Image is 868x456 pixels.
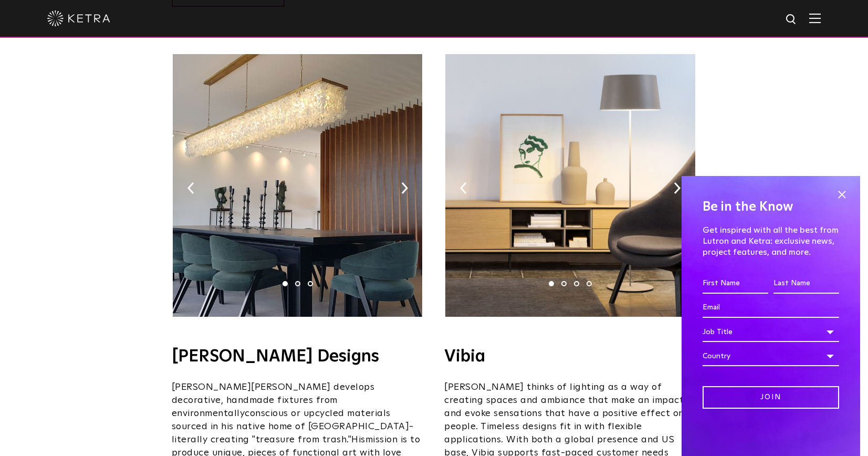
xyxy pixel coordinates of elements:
input: Join [703,386,839,409]
img: arrow-left-black.svg [460,182,467,194]
input: Last Name [773,274,839,294]
span: [PERSON_NAME] [172,382,252,392]
img: VIBIA_KetraReadySolutions-02.jpg [445,54,695,317]
p: Get inspired with all the best from Lutron and Ketra: exclusive news, project features, and more. [703,225,839,257]
h4: Be in the Know [703,197,839,217]
h4: Vibia [444,348,696,365]
img: search icon [785,13,798,26]
div: Job Title [703,322,839,342]
img: Pikus_KetraReadySolutions-02.jpg [173,54,422,317]
span: develops decorative, handmade fixtures from environmentally [172,382,375,418]
span: His [351,435,365,444]
img: ketra-logo-2019-white [47,11,110,26]
img: arrow-right-black.svg [401,182,408,194]
div: Country [703,346,839,366]
span: [PERSON_NAME] [251,382,331,392]
img: arrow-left-black.svg [187,182,194,194]
h4: [PERSON_NAME] Designs​ [172,348,424,365]
span: conscious or upcycled materials sourced in his native home of [GEOGRAPHIC_DATA]- literally creati... [172,409,414,444]
input: First Name [703,274,768,294]
img: arrow-right-black.svg [674,182,681,194]
img: Hamburger%20Nav.svg [809,13,821,23]
input: Email [703,298,839,318]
